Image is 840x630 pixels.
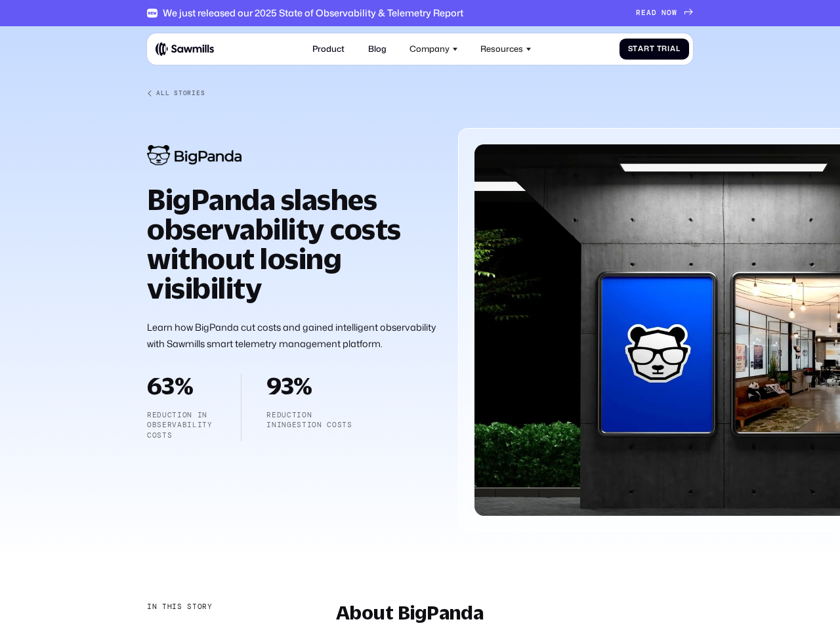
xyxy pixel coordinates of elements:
div: Resources [474,37,538,60]
a: All Stories [147,89,693,97]
span: A [646,9,652,17]
div: We just released our 2025 State of Observability & Telemetry Report [163,7,463,18]
div: Resources [480,44,523,54]
h2: 63% [147,373,216,397]
span: i [667,45,670,53]
p: Learn how BigPanda cut costs and gained intelligent observability with Sawmills smart telemetry m... [147,319,438,353]
span: S [628,45,633,53]
a: Blog [362,37,392,60]
h2: About BigPanda [336,602,693,623]
div: Company [409,44,450,54]
span: T [657,45,662,53]
span: t [633,45,638,53]
h2: 93% [266,373,352,397]
a: Product [306,37,351,60]
a: READNOW [636,9,693,17]
span: D [652,9,657,17]
a: StartTrial [619,38,689,60]
span: E [641,9,646,17]
div: In this story [147,602,213,612]
span: a [670,45,676,53]
p: Reduction in observability costs [147,410,216,441]
p: reduction iningestion costs [266,410,352,430]
span: t [650,45,655,53]
h1: BigPanda slashes observability costs without losing visibility [147,184,438,303]
span: r [661,45,667,53]
span: r [644,45,650,53]
span: W [672,9,677,17]
div: Company [403,37,464,60]
span: l [676,45,681,53]
span: O [667,9,672,17]
span: N [661,9,667,17]
span: R [636,9,641,17]
span: a [638,45,644,53]
div: All Stories [156,89,205,97]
